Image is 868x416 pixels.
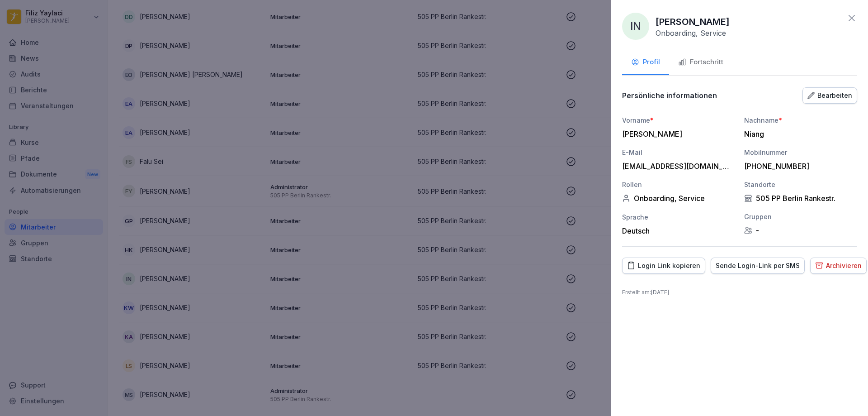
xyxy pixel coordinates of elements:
[622,115,735,125] div: Vorname
[627,261,700,271] div: Login Link kopieren
[711,258,805,274] button: Sende Login-Link per SMS
[656,29,726,38] p: Onboarding, Service
[622,288,857,296] p: Erstellt am : [DATE]
[744,115,857,125] div: Nachname
[744,194,857,203] div: 505 PP Berlin Rankestr.
[631,57,660,67] div: Profil
[744,180,857,189] div: Standorte
[744,226,857,235] div: -
[622,180,735,189] div: Rollen
[656,15,730,29] p: [PERSON_NAME]
[622,148,735,157] div: E-Mail
[678,57,723,67] div: Fortschritt
[622,258,705,274] button: Login Link kopieren
[622,162,731,171] div: [EMAIL_ADDRESS][DOMAIN_NAME]
[622,226,735,235] div: Deutsch
[622,194,735,203] div: Onboarding, Service
[622,129,731,139] div: [PERSON_NAME]
[622,13,649,40] div: IN
[810,258,867,274] button: Archivieren
[744,148,857,157] div: Mobilnummer
[744,162,853,171] div: [PHONE_NUMBER]
[807,91,852,100] div: Bearbeiten
[744,129,853,139] div: Niang
[716,261,800,271] div: Sende Login-Link per SMS
[669,51,732,75] button: Fortschritt
[622,91,717,100] p: Persönliche informationen
[622,51,669,75] button: Profil
[744,212,857,221] div: Gruppen
[815,261,862,271] div: Archivieren
[622,212,735,222] div: Sprache
[802,87,857,104] button: Bearbeiten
